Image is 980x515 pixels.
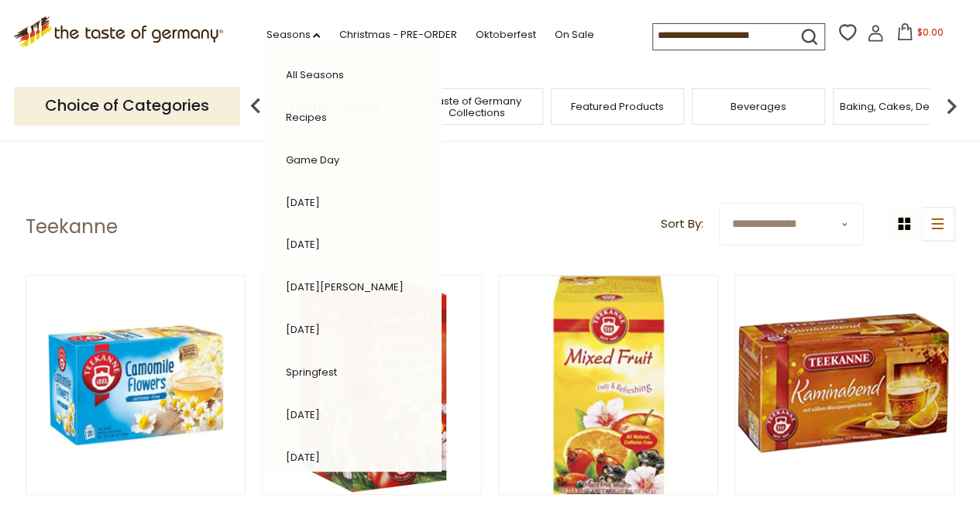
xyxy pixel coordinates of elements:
[266,26,320,43] a: Seasons
[887,23,953,46] button: $0.00
[285,365,336,379] a: Springfest
[475,26,535,43] a: Oktoberfest
[840,101,960,112] a: Baking, Cakes, Desserts
[285,110,326,125] a: Recipes
[936,91,967,122] img: next arrow
[285,153,339,167] a: Game Day
[571,101,664,112] a: Featured Products
[285,67,343,82] a: All Seasons
[661,215,703,234] label: Sort By:
[339,26,456,43] a: Christmas - PRE-ORDER
[285,322,319,337] a: [DATE]
[285,280,403,294] a: [DATE][PERSON_NAME]
[14,87,240,125] p: Choice of Categories
[916,26,943,39] span: $0.00
[263,276,482,495] img: Teekanne
[414,95,538,118] a: Taste of Germany Collections
[735,276,954,495] img: Teekanne
[731,101,786,112] a: Beverages
[285,237,319,252] a: [DATE]
[499,276,718,495] img: Teekanne
[285,407,319,422] a: [DATE]
[285,450,319,465] a: [DATE]
[554,26,593,43] a: On Sale
[26,215,118,239] h1: Teekanne
[240,91,271,122] img: previous arrow
[26,276,246,495] img: Teekanne
[285,195,319,210] a: [DATE]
